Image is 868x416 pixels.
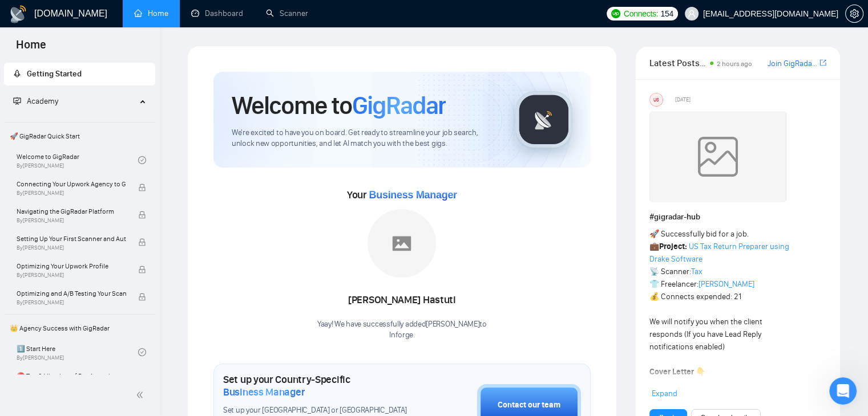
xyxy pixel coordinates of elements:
span: We're excited to have you on board. Get ready to streamline your job search, unlock new opportuni... [232,128,497,149]
iframe: Intercom live chat [829,377,857,405]
span: check-circle [138,156,146,164]
span: Connecting Your Upwork Agency to GigRadar [17,178,126,190]
a: dashboardDashboard [191,9,243,18]
span: 🚀 GigRadar Quick Start [5,125,154,148]
span: Setting Up Your First Scanner and Auto-Bidder [17,233,126,244]
img: logo [9,5,27,23]
span: lock [138,183,146,191]
span: By [PERSON_NAME] [17,244,126,251]
a: Join GigRadar Slack Community [768,58,817,70]
div: [PERSON_NAME] Hastuti [317,291,487,310]
div: US [650,93,663,106]
span: Academy [27,96,58,106]
span: Academy [13,96,58,106]
span: Home [7,36,55,60]
h1: Welcome to [232,90,446,121]
span: By [PERSON_NAME] [17,190,126,197]
span: rocket [13,70,21,78]
span: Optimizing and A/B Testing Your Scanner for Better Results [17,288,126,299]
img: gigradar-logo.png [515,91,572,148]
strong: Cover Letter 👇 [649,367,705,377]
img: placeholder.png [368,209,436,278]
a: setting [845,9,863,18]
a: export [819,58,826,68]
span: double-left [136,389,147,401]
span: ⛔ Top 3 Mistakes of Pro Agencies [17,370,126,382]
span: Getting Started [27,69,82,79]
a: Welcome to GigRadarBy[PERSON_NAME] [17,148,138,173]
strong: Project: [659,242,687,251]
span: By [PERSON_NAME] [17,272,126,279]
span: Optimizing Your Upwork Profile [17,260,126,272]
span: Business Manager [369,189,457,201]
span: GigRadar [352,90,446,121]
p: Inforge . [317,330,487,341]
h1: Set up your Country-Specific [223,373,420,398]
a: 1️⃣ Start HereBy[PERSON_NAME] [17,340,138,365]
li: Getting Started [4,63,155,85]
span: 154 [660,7,673,20]
span: Latest Posts from the GigRadar Community [649,56,706,70]
span: [DATE] [675,95,691,105]
span: setting [846,9,863,18]
span: 👑 Agency Success with GigRadar [5,317,154,340]
span: Connects: [624,7,658,20]
span: lock [138,238,146,246]
span: lock [138,211,146,219]
span: check-circle [138,348,146,356]
span: Navigating the GigRadar Platform [17,206,126,217]
div: Yaay! We have successfully added [PERSON_NAME] to [317,319,487,341]
a: homeHome [134,9,168,18]
span: By [PERSON_NAME] [17,217,126,224]
span: Business Manager [223,386,305,398]
a: US Tax Return Preparer using Drake Software [649,242,789,264]
a: searchScanner [266,9,308,18]
span: Expand [652,389,677,398]
div: Contact our team [498,399,560,411]
span: fund-projection-screen [13,97,21,105]
a: [PERSON_NAME] [699,279,754,289]
span: export [819,58,826,67]
span: lock [138,293,146,301]
span: By [PERSON_NAME] [17,299,126,306]
h1: # gigradar-hub [649,211,826,223]
span: Your [347,189,457,201]
span: lock [138,266,146,274]
a: Tax [691,267,703,276]
img: upwork-logo.png [611,9,620,18]
button: setting [845,5,863,23]
span: user [688,10,696,18]
span: 2 hours ago [717,60,752,68]
img: weqQh+iSagEgQAAAABJRU5ErkJggg== [649,111,786,202]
